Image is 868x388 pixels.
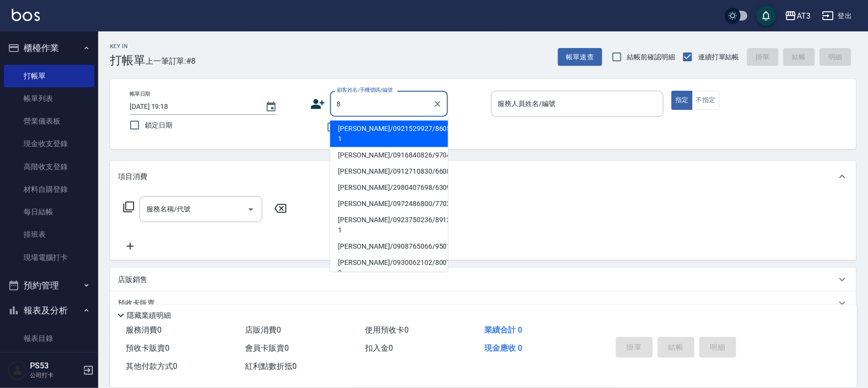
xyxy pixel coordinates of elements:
[110,161,856,192] div: 項目消費
[330,121,448,147] li: [PERSON_NAME]/0921529927/860507-1
[4,178,94,201] a: 材料自購登錄
[8,361,28,380] img: Person
[330,180,448,196] li: [PERSON_NAME]/2980407698/630920
[130,90,150,98] label: 帳單日期
[130,99,255,115] input: YYYY/MM/DD hh:mm
[330,147,448,163] li: [PERSON_NAME]/0916840826/970423
[110,268,856,291] div: 店販銷售
[30,371,80,380] p: 公司打卡
[110,43,145,50] h2: Key In
[337,86,393,94] label: 顧客姓名/手機號碼/編號
[431,97,445,111] button: Clear
[127,310,171,321] p: 隱藏業績明細
[558,48,602,66] button: 帳單速查
[4,110,94,132] a: 營業儀表板
[30,361,80,371] h5: PS53
[4,273,94,298] button: 預約管理
[118,298,155,309] p: 預收卡販賣
[259,95,283,119] button: Choose date, selected date is 2025-10-08
[4,132,94,155] a: 現金收支登錄
[118,172,147,182] p: 項目消費
[330,212,448,238] li: [PERSON_NAME]/0923750236/891229-1
[672,91,693,110] button: 指定
[4,201,94,223] a: 每日結帳
[12,9,40,21] img: Logo
[110,53,145,67] h3: 打帳單
[126,362,177,371] span: 其他付款方式 0
[126,325,162,335] span: 服務消費 0
[698,52,739,62] span: 連續打單結帳
[781,6,814,26] button: AT3
[246,343,289,353] span: 會員卡販賣 0
[4,298,94,323] button: 報表及分析
[4,155,94,178] a: 高階收支登錄
[118,275,147,285] p: 店販銷售
[330,163,448,180] li: [PERSON_NAME]/0912710830/660830
[4,327,94,350] a: 報表目錄
[145,120,172,130] span: 鎖定日期
[110,291,856,315] div: 預收卡販賣
[4,65,94,87] a: 打帳單
[4,246,94,269] a: 現場電腦打卡
[627,52,675,62] span: 結帳前確認明細
[365,343,393,353] span: 扣入金 0
[145,55,196,67] span: 上一筆訂單:#8
[4,87,94,110] a: 帳單列表
[330,255,448,281] li: [PERSON_NAME]/0930062102/800126-2
[365,325,409,335] span: 使用預收卡 0
[4,35,94,61] button: 櫃檯作業
[126,343,169,353] span: 預收卡販賣 0
[797,10,811,22] div: AT3
[243,202,259,217] button: Open
[692,91,720,110] button: 不指定
[4,223,94,246] a: 排班表
[330,238,448,255] li: [PERSON_NAME]/0908765066/950101
[818,7,856,25] button: 登出
[485,343,523,353] span: 現金應收 0
[485,325,523,335] span: 業績合計 0
[330,196,448,212] li: [PERSON_NAME]/0972486800/770210
[246,325,281,335] span: 店販消費 0
[246,362,297,371] span: 紅利點數折抵 0
[756,6,776,26] button: save
[4,350,94,372] a: 店家日報表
